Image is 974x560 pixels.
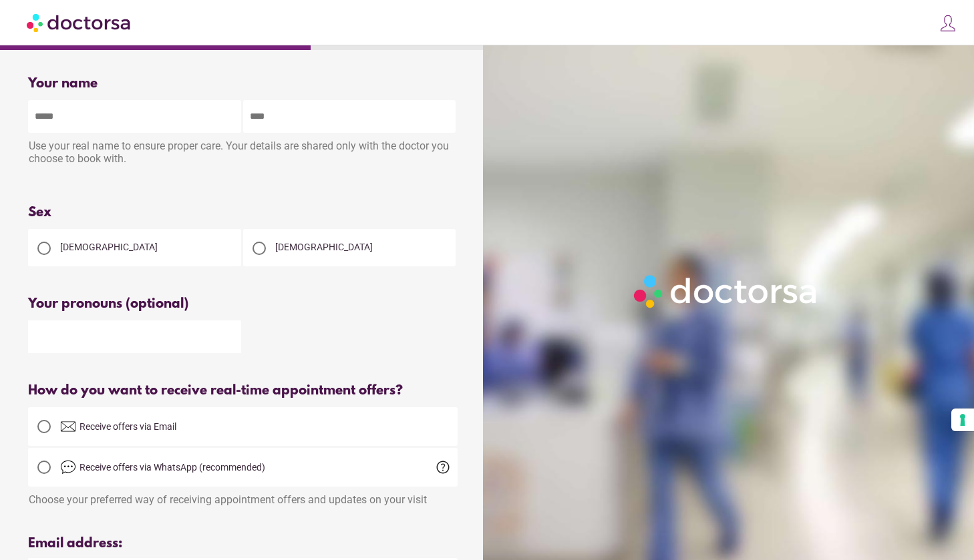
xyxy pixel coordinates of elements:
[275,242,373,252] span: [DEMOGRAPHIC_DATA]
[28,205,458,220] div: Sex
[28,383,458,398] div: How do you want to receive real-time appointment offers?
[939,14,957,33] img: icons8-customer-100.png
[28,76,458,91] div: Your name
[629,270,824,313] img: Logo-Doctorsa-trans-White-partial-flat.png
[28,536,458,551] div: Email address:
[60,242,158,252] span: [DEMOGRAPHIC_DATA]
[28,133,458,175] div: Use your real name to ensure proper care. Your details are shared only with the doctor you choose...
[28,487,458,506] div: Choose your preferred way of receiving appointment offers and updates on your visit
[79,421,176,432] span: Receive offers via Email
[60,459,76,475] img: chat
[28,296,458,312] div: Your pronouns (optional)
[79,462,265,473] span: Receive offers via WhatsApp (recommended)
[27,7,132,37] img: Doctorsa.com
[951,408,974,431] button: Your consent preferences for tracking technologies
[60,418,76,435] img: email
[435,459,451,475] span: help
